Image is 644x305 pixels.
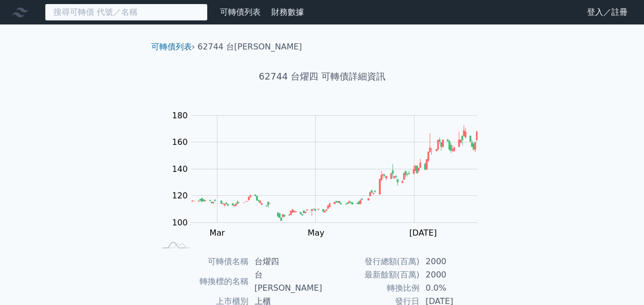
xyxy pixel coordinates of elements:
g: Chart [166,111,492,238]
tspan: 100 [172,218,188,227]
a: 可轉債列表 [151,42,192,52]
td: 2000 [419,255,489,268]
tspan: 180 [172,111,188,120]
td: 轉換比例 [322,282,419,295]
li: 62744 台[PERSON_NAME] [198,41,302,53]
tspan: 120 [172,191,188,200]
td: 0.0% [419,282,489,295]
a: 財務數據 [271,7,304,17]
a: 可轉債列表 [220,7,261,17]
tspan: 160 [172,137,188,147]
h1: 62744 台燿四 可轉債詳細資訊 [143,69,501,84]
td: 轉換標的名稱 [155,268,248,295]
td: 2000 [419,268,489,282]
td: 發行總額(百萬) [322,255,419,268]
td: 台燿四 [248,255,322,268]
tspan: 140 [172,164,188,174]
a: 登入／註冊 [579,4,636,20]
tspan: May [307,228,324,238]
td: 台[PERSON_NAME] [248,268,322,295]
tspan: Mar [209,228,225,238]
input: 搜尋可轉債 代號／名稱 [45,4,208,21]
td: 最新餘額(百萬) [322,268,419,282]
td: 可轉債名稱 [155,255,248,268]
tspan: [DATE] [409,228,436,238]
li: › [151,41,195,53]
